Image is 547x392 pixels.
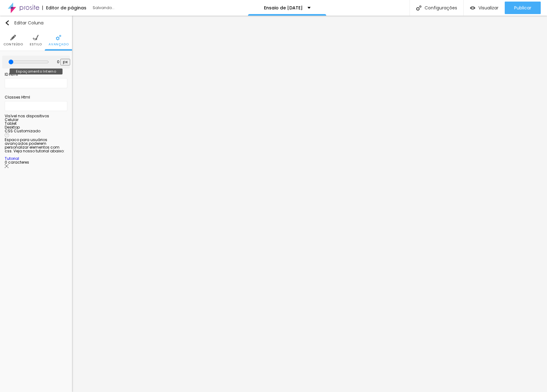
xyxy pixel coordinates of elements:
span: Celular [5,117,18,122]
a: Tutorial [5,156,19,161]
div: Visível nos dispositivos [5,114,67,118]
div: Espaco para usuários avançados poderem personalizar elementos com css. Veja nosso tutorial abaixo: [5,138,67,160]
span: Tablet [5,121,17,126]
img: Icone [416,5,421,11]
img: view-1.svg [470,5,475,11]
span: Visualizar [478,5,498,10]
div: Editar Coluna [5,20,44,25]
div: ID Html [5,72,67,77]
div: 0 caracteres [5,160,67,169]
img: Icone [33,35,39,40]
img: Icone [5,20,10,25]
img: Icone [5,164,8,168]
div: Salvando... [93,6,165,10]
img: Icone [10,35,16,40]
span: Estilo [30,43,42,46]
button: Visualizar [464,2,505,14]
iframe: Editor [72,16,547,392]
p: Ensaio de [DATE] [264,6,303,10]
span: Desktop [5,125,20,130]
div: CSS Customizado [5,129,67,133]
button: Publicar [505,2,541,14]
img: Icone [56,35,61,40]
span: Avançado [49,43,69,46]
div: Editor de páginas [42,6,86,10]
span: Publicar [514,5,531,10]
span: Conteúdo [3,43,23,46]
img: Icone [5,133,9,137]
button: px [60,59,70,65]
div: Classes Html [5,94,67,100]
